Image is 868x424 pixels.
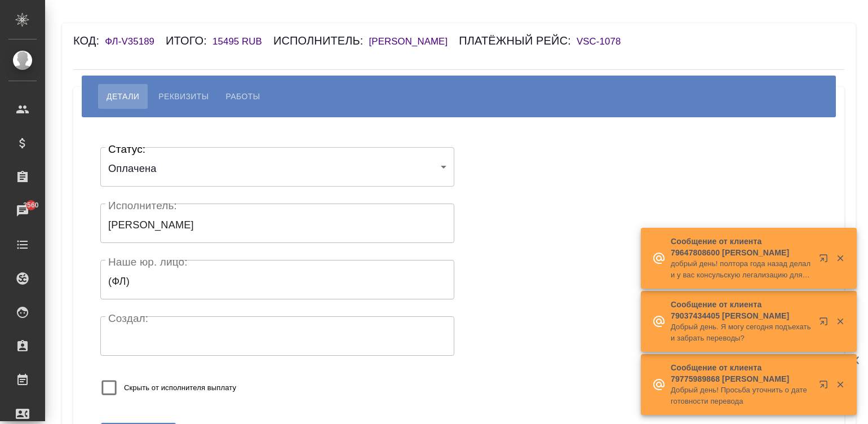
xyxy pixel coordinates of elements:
button: Закрыть [829,379,852,390]
h6: ФЛ-V35189 [105,36,166,47]
h6: Исполнитель: [273,34,369,47]
button: Закрыть [829,316,852,326]
a: [PERSON_NAME] [369,37,459,46]
p: Добрый день! Просьба уточнить о дате готовности перевода [671,385,812,407]
span: Скрыть от исполнителя выплату [124,382,236,394]
h6: 15495 RUB [212,36,273,47]
a: VSC-1078 [577,37,632,46]
p: Добрый день. Я могу сегодня подъехать и забрать переводы? [671,321,812,344]
button: Открыть в новой вкладке [812,310,839,337]
button: Открыть в новой вкладке [812,373,839,400]
span: 3560 [16,200,45,211]
a: 3560 [3,197,42,225]
p: добрый день! полтора года назад делали у вас консульскую легализацию для ОАЭ. вы еще занимаетесь эти [671,258,812,281]
p: Сообщение от клиента 79037434405 [PERSON_NAME] [671,299,812,321]
button: Открыть в новой вкладке [812,247,839,274]
h6: [PERSON_NAME] [369,36,459,47]
h6: Итого: [166,34,212,47]
span: Работы [226,90,260,103]
button: Закрыть [829,253,852,263]
h6: Код: [73,34,105,47]
p: Сообщение от клиента 79647808600 [PERSON_NAME] [671,236,812,258]
h6: Платёжный рейс: [459,34,577,47]
h6: VSC-1078 [577,36,632,47]
span: Реквизиты [158,90,209,103]
p: Сообщение от клиента 79775989868 [PERSON_NAME] [671,362,812,385]
span: Детали [107,90,139,103]
div: Оплачена [100,153,454,186]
